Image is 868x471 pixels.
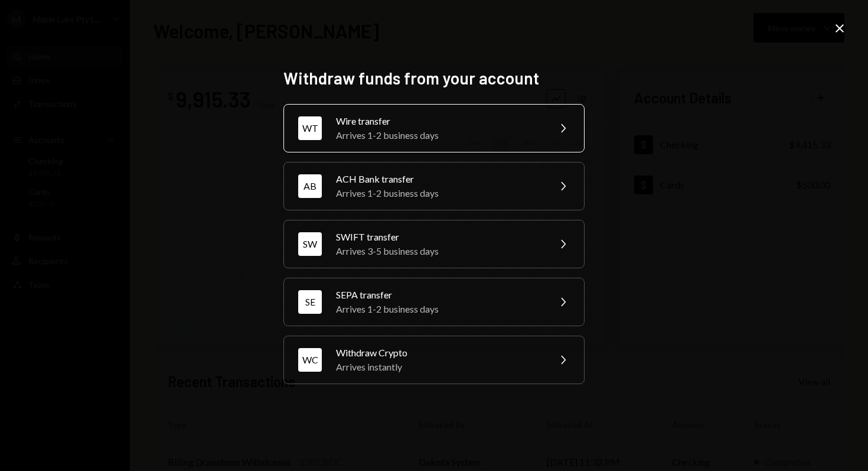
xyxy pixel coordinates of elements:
[336,302,541,316] div: Arrives 1-2 business days
[298,290,322,314] div: SE
[283,67,585,90] h2: Withdraw funds from your account
[298,232,322,256] div: SW
[298,174,322,198] div: AB
[336,288,541,302] div: SEPA transfer
[336,360,541,374] div: Arrives instantly
[283,220,585,268] button: SWSWIFT transferArrives 3-5 business days
[336,244,541,258] div: Arrives 3-5 business days
[298,116,322,140] div: WT
[283,162,585,210] button: ABACH Bank transferArrives 1-2 business days
[336,186,541,200] div: Arrives 1-2 business days
[336,230,541,244] div: SWIFT transfer
[336,346,541,360] div: Withdraw Crypto
[283,336,585,384] button: WCWithdraw CryptoArrives instantly
[336,128,541,142] div: Arrives 1-2 business days
[283,104,585,152] button: WTWire transferArrives 1-2 business days
[283,278,585,326] button: SESEPA transferArrives 1-2 business days
[336,172,541,186] div: ACH Bank transfer
[298,348,322,372] div: WC
[336,114,541,128] div: Wire transfer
